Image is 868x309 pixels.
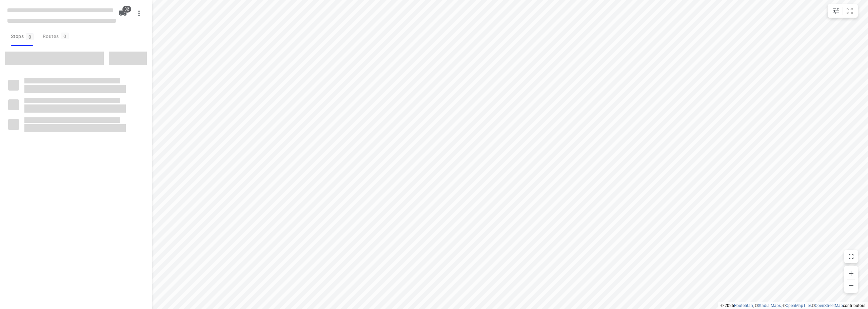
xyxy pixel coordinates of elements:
[786,303,812,308] a: OpenMapTiles
[815,303,843,308] a: OpenStreetMap
[734,303,753,308] a: Routetitan
[721,303,865,308] li: © 2025 , © , © © contributors
[828,4,858,18] div: small contained button group
[829,4,843,18] button: Map settings
[758,303,781,308] a: Stadia Maps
